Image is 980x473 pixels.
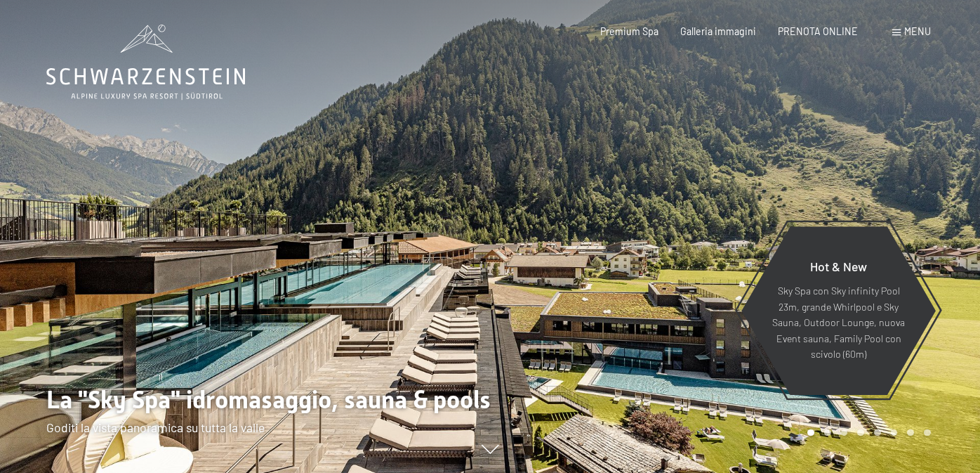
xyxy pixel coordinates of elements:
[807,429,814,436] div: Carousel Page 1 (Current Slide)
[824,429,831,436] div: Carousel Page 2
[904,25,931,37] span: Menu
[857,429,864,436] div: Carousel Page 4
[680,25,756,37] a: Galleria immagini
[741,226,936,396] a: Hot & New Sky Spa con Sky infinity Pool 23m, grande Whirlpool e Sky Sauna, Outdoor Lounge, nuova ...
[841,429,848,436] div: Carousel Page 3
[778,25,858,37] a: PRENOTA ONLINE
[924,429,931,436] div: Carousel Page 8
[810,259,867,274] span: Hot & New
[891,429,898,436] div: Carousel Page 6
[600,25,658,37] a: Premium Spa
[874,429,881,436] div: Carousel Page 5
[907,429,914,436] div: Carousel Page 7
[802,429,930,436] div: Carousel Pagination
[772,283,906,363] p: Sky Spa con Sky infinity Pool 23m, grande Whirlpool e Sky Sauna, Outdoor Lounge, nuova Event saun...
